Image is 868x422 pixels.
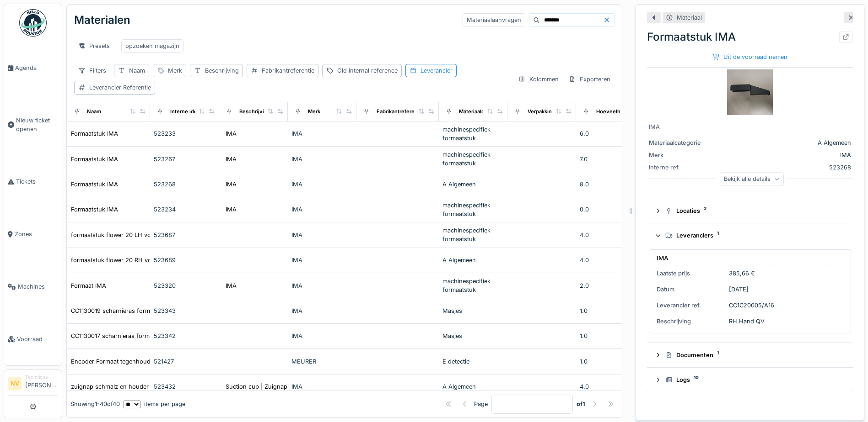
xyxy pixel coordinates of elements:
[239,108,270,116] div: Beschrijving
[665,351,842,359] div: Documenten
[291,180,353,189] div: IMA
[71,155,118,164] div: Formaatstuk IMA
[580,129,641,138] div: 6.0
[721,163,851,172] div: 523268
[154,357,216,366] div: 521427
[729,285,749,294] div: [DATE]
[154,382,216,391] div: 523432
[71,256,176,264] div: formaatstuk flower 20 RH voor c-900
[291,129,353,138] div: IMA
[4,260,62,313] a: Machines
[651,227,849,244] summary: Leveranciers1
[677,13,702,22] div: Materiaal
[154,129,216,138] div: 523233
[580,231,641,239] div: 4.0
[729,269,755,278] div: 385,66 €
[8,377,22,390] li: NV
[442,125,504,142] div: machinespecifiek formaatstuk
[74,39,114,53] div: Presets
[421,66,453,75] div: Leverancier
[647,29,853,45] div: Formaatstuk IMA
[729,301,774,310] div: CC1C20005/A16
[18,282,58,291] span: Machines
[154,306,216,315] div: 523343
[657,301,725,310] div: Leverancier ref.
[291,382,353,391] div: IMA
[442,150,504,168] div: machinespecifiek formaatstuk
[377,108,424,116] div: Fabrikantreferentie
[19,9,47,37] img: Badge_color-CXgf-gQk.svg
[291,205,353,214] div: IMA
[580,382,641,391] div: 4.0
[580,155,641,164] div: 7.0
[442,180,504,189] div: A Algemeen
[580,332,641,340] div: 1.0
[16,177,58,186] span: Tickets
[596,108,628,116] div: Hoeveelheid
[308,108,320,116] div: Merk
[71,306,194,315] div: CC1130019 scharnieras formaatgroep C-900
[709,51,791,63] div: Uit de voorraad nemen
[337,66,398,75] div: Old internal reference
[17,335,58,343] span: Voorraad
[154,332,216,340] div: 523342
[291,256,353,264] div: IMA
[580,357,641,366] div: 1.0
[474,400,488,408] div: Page
[463,13,525,26] div: Materiaalaanvragen
[154,205,216,214] div: 523234
[71,357,182,366] div: Encoder Formaat tegenhouder 5371408
[442,201,504,218] div: machinespecifiek formaatstuk
[442,256,504,264] div: A Algemeen
[665,231,842,240] div: Leveranciers
[15,63,58,72] span: Agenda
[291,155,353,164] div: IMA
[71,281,106,290] div: Formaat IMA
[649,122,851,131] div: IMA
[649,151,717,159] div: Merk
[514,73,563,86] div: Kolommen
[580,205,641,214] div: 0.0
[291,281,353,290] div: IMA
[262,66,314,75] div: Fabrikantreferentie
[70,400,120,408] div: Showing 1 - 40 of 40
[154,281,216,290] div: 523320
[4,313,62,365] a: Voorraad
[154,256,216,264] div: 523689
[71,332,194,340] div: CC1130017 scharnieras formaatgroep C-900
[89,83,151,92] div: Leverancier Referentie
[71,129,118,138] div: Formaatstuk IMA
[8,374,58,396] a: NV Technicus[PERSON_NAME]
[291,306,353,315] div: IMA
[580,281,641,290] div: 2.0
[729,317,765,326] div: RH Hand QV
[71,205,118,214] div: Formaatstuk IMA
[129,66,145,75] div: Naam
[528,108,555,116] div: Verpakking
[154,180,216,189] div: 523268
[124,400,185,408] div: items per page
[442,382,504,391] div: A Algemeen
[665,375,842,384] div: Logs
[154,155,216,164] div: 523267
[291,332,353,340] div: IMA
[580,256,641,264] div: 4.0
[87,108,101,116] div: Naam
[74,64,110,77] div: Filters
[226,205,237,214] div: IMA
[291,231,353,239] div: IMA
[71,382,221,391] div: zuignap schmalz en houder G1/8 voor flower formaat
[442,277,504,294] div: machinespecifiek formaatstuk
[4,155,62,208] a: Tickets
[721,151,851,159] div: IMA
[154,231,216,239] div: 523687
[657,317,725,326] div: Beschrijving
[4,94,62,155] a: Nieuw ticket openen
[16,116,58,133] span: Nieuw ticket openen
[226,155,237,164] div: IMA
[720,173,784,186] div: Bekijk alle details
[459,108,505,116] div: Materiaalcategorie
[74,8,130,32] div: Materialen
[442,226,504,243] div: machinespecifiek formaatstuk
[25,374,58,380] div: Technicus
